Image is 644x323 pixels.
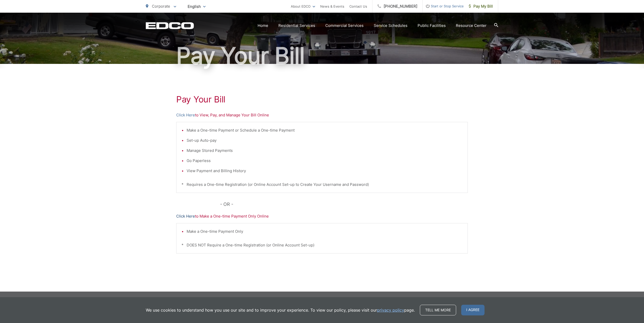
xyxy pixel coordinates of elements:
[176,213,468,219] p: to Make a One-time Payment Only Online
[182,182,462,188] p: * Requires a One-time Registration (or Online Account Set-up to Create Your Username and Password)
[258,23,268,29] a: Home
[374,23,407,29] a: Service Schedules
[176,213,195,219] a: Click Here
[176,112,195,118] a: Click Here
[456,23,487,29] a: Resource Center
[461,305,485,315] span: I agree
[184,2,209,11] span: English
[187,137,462,143] li: Set-up Auto-pay
[325,23,364,29] a: Commercial Services
[377,307,404,313] a: privacy policy
[469,3,493,9] span: Pay My Bill
[176,112,468,118] p: to View, Pay, and Manage Your Bill Online
[187,127,462,133] li: Make a One-time Payment or Schedule a One-time Payment
[291,3,315,9] a: About EDCO
[418,23,446,29] a: Public Facilities
[349,3,367,9] a: Contact Us
[187,148,462,154] li: Manage Stored Payments
[182,242,462,248] p: * DOES NOT Require a One-time Registration (or Online Account Set-up)
[146,307,415,313] p: We use cookies to understand how you use our site and to improve your experience. To view our pol...
[187,168,462,174] li: View Payment and Billing History
[187,228,462,235] li: Make a One-time Payment Only
[146,43,498,68] h1: Pay Your Bill
[152,4,170,9] span: Corporate
[146,22,194,29] a: EDCD logo. Return to the homepage.
[187,158,462,164] li: Go Paperless
[220,201,468,208] p: - OR -
[320,3,344,9] a: News & Events
[420,305,456,315] a: Tell me more
[176,94,468,104] h1: Pay Your Bill
[278,23,315,29] a: Residential Services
